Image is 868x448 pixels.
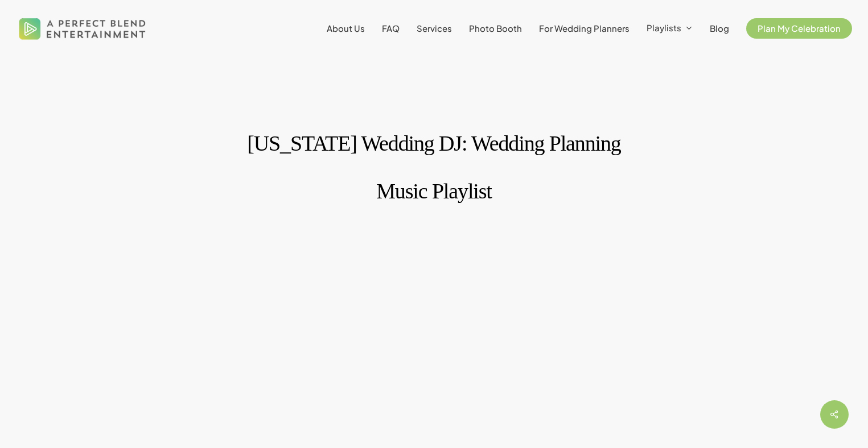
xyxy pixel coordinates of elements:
[327,24,365,33] a: About Us
[710,23,729,34] span: Blog
[417,23,452,34] span: Services
[539,24,630,33] a: For Wedding Planners
[417,24,452,33] a: Services
[382,23,400,34] span: FAQ
[647,22,681,33] span: Playlists
[382,24,400,33] a: FAQ
[539,23,630,34] span: For Wedding Planners
[327,23,365,34] span: About Us
[647,23,693,34] a: Playlists
[235,119,633,215] h1: [US_STATE] Wedding DJ: Wedding Planning Music Playlist
[469,23,522,34] span: Photo Booth
[710,24,729,33] a: Blog
[758,23,841,34] span: Plan My Celebration
[469,24,522,33] a: Photo Booth
[16,8,149,49] img: A Perfect Blend Entertainment
[746,24,852,33] a: Plan My Celebration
